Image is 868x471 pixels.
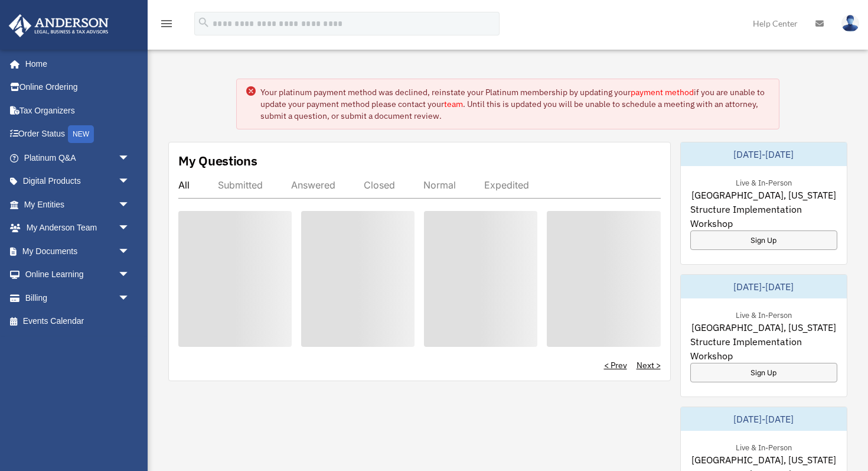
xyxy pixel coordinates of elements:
div: [DATE]-[DATE] [681,407,847,431]
a: Digital Productsarrow_drop_down [8,170,148,193]
i: menu [159,17,174,31]
span: arrow_drop_down [118,239,142,264]
div: Live & In-Person [726,308,801,320]
span: arrow_drop_down [118,216,142,241]
span: arrow_drop_down [118,263,142,287]
a: My Documentsarrow_drop_down [8,239,148,263]
a: Sign Up [690,363,838,382]
a: Platinum Q&Aarrow_drop_down [8,146,148,170]
span: arrow_drop_down [118,170,142,194]
div: Live & In-Person [726,176,801,188]
span: arrow_drop_down [118,146,142,170]
div: NEW [68,125,94,143]
div: All [178,179,190,191]
div: [DATE]-[DATE] [681,275,847,298]
span: Structure Implementation Workshop [690,202,838,230]
i: search [197,16,210,29]
div: My Questions [178,152,257,170]
a: < Prev [604,359,627,371]
div: Your platinum payment method was declined, reinstate your Platinum membership by updating your if... [260,86,769,122]
span: [GEOGRAPHIC_DATA], [US_STATE] [691,188,836,202]
div: [DATE]-[DATE] [681,142,847,166]
img: Anderson Advisors Platinum Portal [5,14,112,37]
a: Order StatusNEW [8,122,148,147]
div: Submitted [218,179,263,191]
a: Billingarrow_drop_down [8,286,148,310]
span: [GEOGRAPHIC_DATA], [US_STATE] [691,453,836,467]
a: My Anderson Teamarrow_drop_down [8,216,148,240]
div: Closed [364,179,395,191]
a: Home [8,52,142,76]
a: team [444,99,463,109]
span: Structure Implementation Workshop [690,334,838,363]
div: Normal [423,179,456,191]
span: arrow_drop_down [118,193,142,217]
a: Tax Organizers [8,99,148,122]
span: [GEOGRAPHIC_DATA], [US_STATE] [691,320,836,334]
div: Expedited [484,179,529,191]
a: Next > [637,359,661,371]
div: Live & In-Person [726,440,801,453]
img: User Pic [841,15,859,32]
a: Online Ordering [8,76,148,99]
a: Sign Up [690,230,838,250]
a: Events Calendar [8,310,148,333]
a: menu [159,21,174,31]
a: My Entitiesarrow_drop_down [8,193,148,216]
a: payment method [631,87,694,98]
span: arrow_drop_down [118,286,142,310]
a: Online Learningarrow_drop_down [8,263,148,287]
div: Answered [291,179,335,191]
